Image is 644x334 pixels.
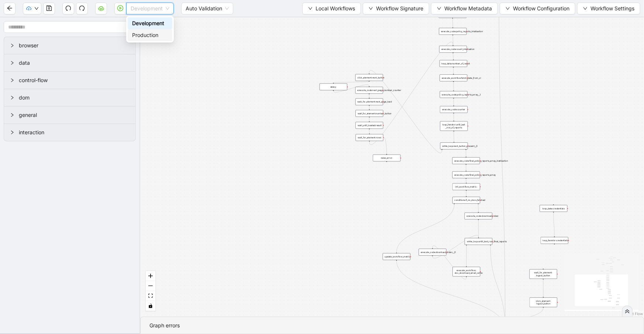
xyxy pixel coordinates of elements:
[419,249,447,256] div: execute_code:download_index__0
[19,111,130,119] span: general
[440,121,468,131] div: loop_iterator:until_last _row_of_reports
[355,87,383,94] div: execute_code:next_page_number_counter
[320,84,347,91] div: delay:
[4,89,135,106] div: dom
[19,41,130,50] span: browser
[4,72,135,89] div: control-flow
[369,6,373,11] span: down
[128,17,172,29] div: Development
[530,298,557,307] div: click_element: logout_button
[43,3,55,14] button: save
[355,122,383,129] div: wait_until_loaded:result
[114,3,126,14] button: play-circle
[513,4,569,13] span: Workflow Configuration
[146,301,155,311] button: toggle interactivity
[540,205,568,212] div: loop_data:credentials
[440,106,468,113] div: execute_code:counter
[440,60,467,67] div: loop_data:number_of_result
[453,267,481,277] div: execute_workflow: doc_download_email_write
[625,309,630,314] span: double-right
[4,37,135,54] div: browser
[397,261,505,330] g: Edge from update_workflow_metric: to close_tab:
[132,19,168,27] div: Development
[376,4,423,13] span: Workflow Signature
[19,128,130,136] span: interaction
[356,134,383,141] div: wait_for_element:rows
[465,213,492,220] div: execute_code:download_index
[465,238,492,245] div: while_loop:untill_last_row_final_reports
[444,4,492,13] span: Workflow Metadata
[79,5,85,11] span: redo
[46,5,52,11] span: save
[62,3,74,14] button: undo
[146,291,155,301] button: fit view
[433,246,466,279] g: Edge from execute_workflow: doc_download_email_write to execute_code:download_index__0
[19,76,130,84] span: control-flow
[355,98,383,105] div: wait_for_element:next_page_load
[34,6,39,11] span: down
[10,61,14,65] span: right
[590,4,634,13] span: Workflow Settings
[10,130,14,135] span: right
[19,59,130,67] span: data
[583,6,588,11] span: down
[624,311,643,316] a: React Flow attribution
[439,28,467,35] div: execute_code:policy_reports_intalisation
[440,74,468,81] div: execute_workflow:fetch_data_from_cl
[440,142,468,149] div: while_loop:next_button_present__0
[4,54,135,71] div: data
[452,157,480,164] div: execute_code:final_policy_reports_array_inatlisation
[65,5,71,11] span: undo
[453,53,454,60] g: Edge from execute_code:count_intalisation to loop_data:number_of_result
[541,237,568,244] div: loop_iterator:credentials
[95,3,107,14] button: cloud-server
[431,3,498,14] button: downWorkflow Metadata
[383,253,410,260] div: update_workflow_metric:
[440,91,468,98] div: execute_code:policy_reports_array__1
[334,82,369,83] g: Edge from click_element:next_button to delay:
[439,46,467,53] div: execute_code:count_intalisation
[98,5,104,11] span: cloud-server
[500,3,575,14] button: downWorkflow Configuration
[384,138,387,154] g: Edge from wait_for_element:rows to raise_error:
[373,155,401,162] div: raise_error:
[4,3,16,14] button: arrow-left
[131,3,169,14] span: Development
[10,43,14,48] span: right
[385,164,389,169] span: plus-circle
[452,183,480,190] div: init_workflow_metric:
[452,171,480,178] div: execute_code:final_policy_reports_array
[506,6,510,11] span: down
[302,3,361,14] button: downLocal Workflows
[117,5,123,11] span: play-circle
[23,3,41,14] button: cloud-uploaddown
[316,4,355,13] span: Local Workflows
[554,212,554,236] g: Edge from loop_data:credentials to loop_iterator:credentials
[439,11,466,18] div: execute_workflow:fetch_last_run_date_from_google_sheet
[128,29,172,41] div: Production
[363,3,429,14] button: downWorkflow Signature
[452,197,480,204] div: conditions:if_no_docs_fetched
[308,6,313,11] span: down
[490,246,505,329] g: Edge from while_loop:untill_last_row_final_reports to close_tab:
[19,94,130,102] span: dom
[146,271,155,281] button: zoom in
